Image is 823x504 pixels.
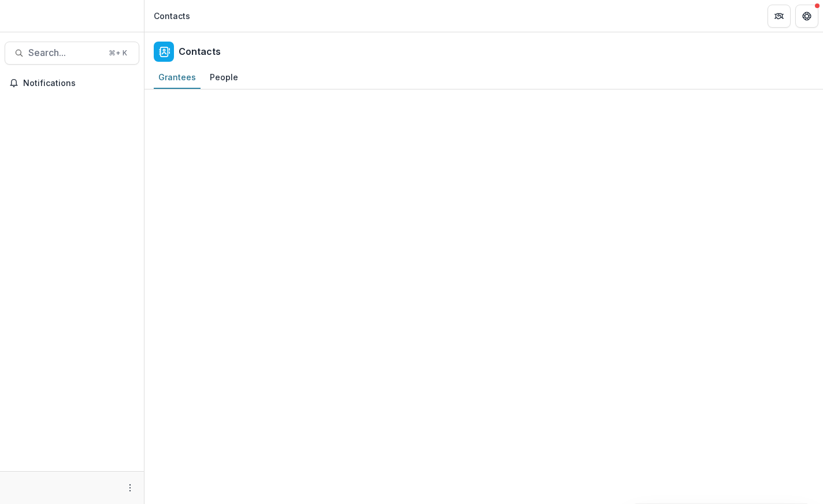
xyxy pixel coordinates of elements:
[23,79,135,88] span: Notifications
[768,5,791,28] button: Partners
[795,5,818,28] button: Get Help
[5,74,139,92] button: Notifications
[154,66,201,89] a: Grantees
[179,46,221,57] h2: Contacts
[205,66,243,89] a: People
[123,481,137,495] button: More
[5,42,139,65] button: Search...
[28,47,102,58] span: Search...
[154,69,201,85] div: Grantees
[205,69,243,85] div: People
[149,8,195,24] nav: breadcrumb
[106,47,129,59] div: ⌘ + K
[154,10,190,22] div: Contacts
